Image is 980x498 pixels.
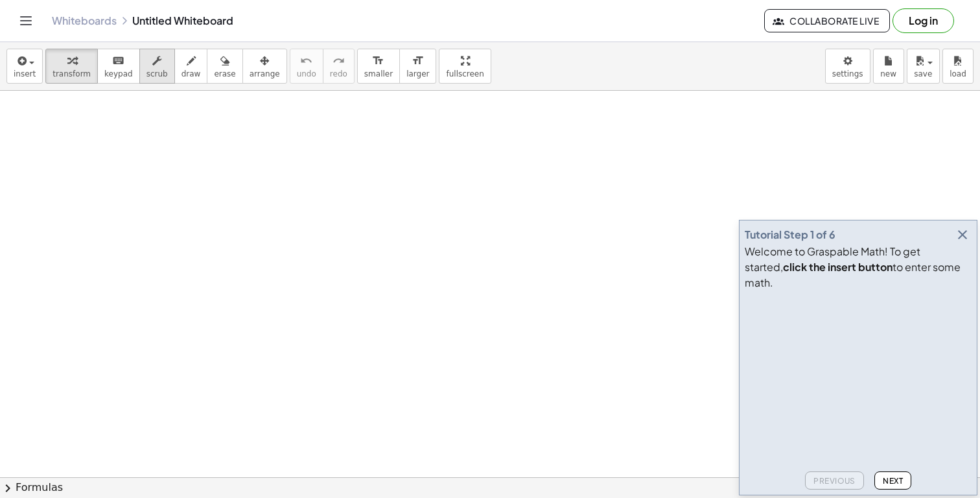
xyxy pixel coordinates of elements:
button: Collaborate Live [764,9,890,32]
button: Toggle navigation [16,10,36,31]
span: Collaborate Live [775,15,879,27]
span: insert [14,69,36,78]
span: new [880,69,896,78]
button: settings [825,49,870,84]
span: draw [181,69,201,78]
button: transform [45,49,98,84]
button: keyboardkeypad [97,49,140,84]
button: load [942,49,974,84]
span: settings [832,69,863,78]
div: Welcome to Graspable Math! To get started, to enter some math. [745,244,972,290]
div: Tutorial Step 1 of 6 [745,227,835,243]
span: fullscreen [446,69,484,78]
button: new [873,49,904,84]
button: undoundo [290,49,323,84]
span: redo [330,69,347,78]
button: Next [874,471,911,490]
span: scrub [146,69,168,78]
button: draw [174,49,208,84]
i: keyboard [112,53,124,69]
button: fullscreen [439,49,491,84]
i: format_size [372,53,384,69]
span: larger [406,69,429,78]
b: click the insert button [783,260,892,274]
button: format_sizesmaller [357,49,400,84]
a: Whiteboards [52,14,117,27]
button: erase [207,49,242,84]
i: redo [332,53,345,69]
span: erase [214,69,235,78]
i: undo [300,53,312,69]
span: arrange [250,69,280,78]
button: arrange [242,49,287,84]
button: format_sizelarger [399,49,436,84]
span: load [950,69,966,78]
span: undo [297,69,316,78]
button: save [907,49,940,84]
button: insert [6,49,43,84]
span: keypad [104,69,133,78]
span: smaller [364,69,393,78]
button: Log in [892,8,954,33]
i: format_size [412,53,424,69]
span: Next [883,476,903,486]
span: save [914,69,932,78]
button: scrub [139,49,175,84]
span: transform [52,69,91,78]
button: redoredo [323,49,355,84]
